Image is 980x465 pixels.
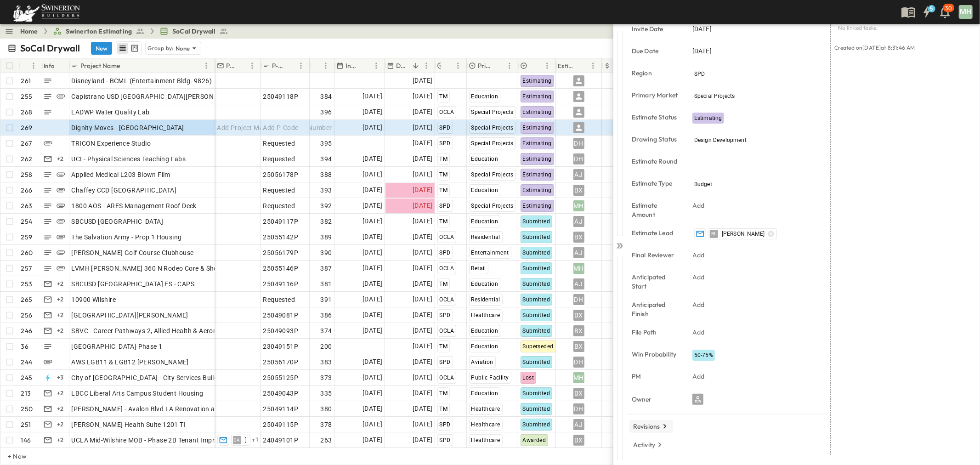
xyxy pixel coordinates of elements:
span: Capistrano USD [GEOGRAPHIC_DATA][PERSON_NAME] [72,92,238,101]
span: Chaffey CCD [GEOGRAPHIC_DATA] [72,186,177,195]
span: TM [440,171,448,178]
span: [DATE] [413,372,432,383]
span: Special Projects [471,140,514,147]
span: [DATE] [363,247,382,258]
span: [DATE] [413,122,432,133]
p: 246 [21,326,33,335]
span: 23049151P [263,342,299,351]
p: Add [692,372,705,381]
span: [DATE] [363,372,382,383]
div: # [19,58,42,73]
span: [DATE] [363,185,382,195]
span: OCLA [440,296,454,303]
p: Invite Date [632,24,680,34]
button: Sort [285,61,295,71]
span: 374 [320,326,332,335]
span: Requested [263,186,295,195]
span: [DATE] [413,357,432,367]
p: Win Probability [632,350,680,359]
span: Submitted [523,406,550,412]
span: SoCal Drywall [172,27,215,36]
button: Menu [247,60,258,71]
span: TM [440,218,448,225]
span: [DATE] [413,200,432,211]
span: 25049043P [263,389,299,398]
span: LVMH [PERSON_NAME] 360 N Rodeo Core & Shell [72,264,221,273]
span: [DATE] [363,357,382,367]
span: Requested [263,295,295,304]
div: + 2 [55,278,66,289]
span: Swinerton Estimating [66,27,132,36]
span: Education [471,343,498,350]
span: [DATE] [413,341,432,352]
p: 255 [21,92,33,101]
span: AWS LGB11 & LGB12 [PERSON_NAME] [72,357,189,367]
button: Menu [453,60,464,71]
span: Requested [263,201,295,210]
span: TM [440,156,448,162]
nav: breadcrumbs [20,27,234,36]
p: Estimate Amount [632,201,680,219]
span: [DATE] [363,278,382,289]
button: Revisions [629,420,673,433]
span: Special Projects [694,93,735,99]
p: Group by: [147,44,174,53]
p: 213 [21,389,31,398]
button: Sort [237,61,247,71]
p: Estimate Status [529,61,530,70]
div: MH [959,5,973,19]
span: Submitted [523,359,550,365]
span: 373 [320,373,332,382]
p: Activity [633,440,655,449]
span: 382 [320,217,332,226]
span: 386 [320,311,332,320]
button: Menu [201,60,212,71]
div: Info [42,58,69,73]
p: Invite Date [346,61,359,70]
p: Due Date [396,61,409,70]
span: 383 [320,357,332,367]
span: 25055146P [263,264,299,273]
button: Menu [28,60,39,71]
span: [DATE] [413,169,432,180]
span: Healthcare [471,421,500,428]
span: Estimating [523,78,552,84]
p: Due Date [632,46,680,56]
span: OCLA [440,328,454,334]
span: [DATE] [363,325,382,336]
p: No linked tasks. [838,24,967,32]
p: 259 [21,232,33,242]
button: kanban view [129,43,140,54]
p: Final Reviewer [632,250,680,260]
span: [DATE] [413,435,432,445]
div: + 2 [55,403,66,414]
div: + 2 [55,153,66,164]
span: 25049115P [263,420,299,429]
p: 261 [21,76,31,85]
span: [DATE] [363,294,382,305]
button: Sort [23,61,33,71]
span: Submitted [523,218,550,225]
div: Info [44,53,55,79]
span: [DATE] [413,107,432,117]
p: P-Code [272,61,283,70]
span: Special Projects [471,125,514,131]
span: City of [GEOGRAPHIC_DATA] - City Services Building [72,373,227,382]
span: Education [471,390,498,397]
p: Drawing Status [632,135,680,144]
p: 244 [21,357,33,367]
p: 258 [21,170,33,179]
span: 394 [320,154,332,164]
p: 146 [21,436,31,445]
span: [PERSON_NAME] - Avalon Blvd LA Renovation and Addition [72,404,250,414]
span: 25049117P [263,217,299,226]
span: Add P-Code [263,123,299,132]
p: Estimate Type [632,179,680,188]
span: Submitted [523,281,550,287]
p: 263 [21,201,33,210]
span: The Salvation Army - Prop 1 Housing [72,232,182,242]
span: [DATE] [413,247,432,258]
span: OCLA [440,265,454,272]
p: Anticipated Finish [632,300,680,318]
